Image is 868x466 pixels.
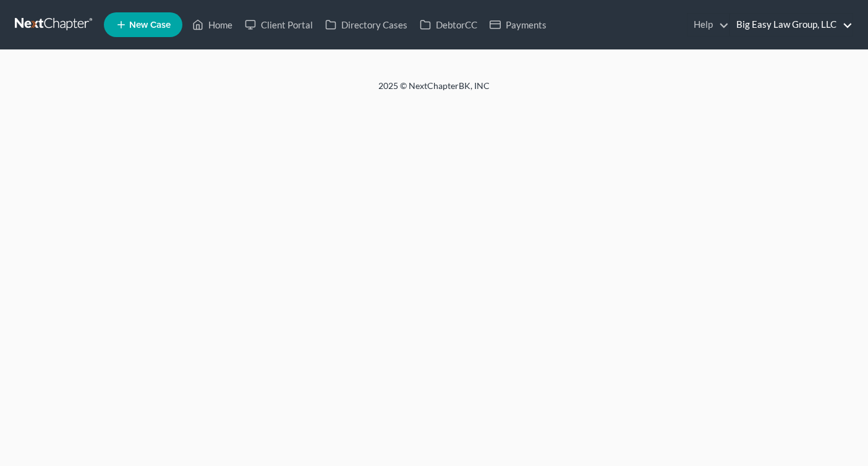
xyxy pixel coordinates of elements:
[186,14,239,36] a: Home
[319,14,414,36] a: Directory Cases
[483,14,553,36] a: Payments
[82,80,786,102] div: 2025 © NextChapterBK, INC
[687,14,729,36] a: Help
[239,14,319,36] a: Client Portal
[104,12,182,37] new-legal-case-button: New Case
[414,14,483,36] a: DebtorCC
[730,14,853,36] a: Big Easy Law Group, LLC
